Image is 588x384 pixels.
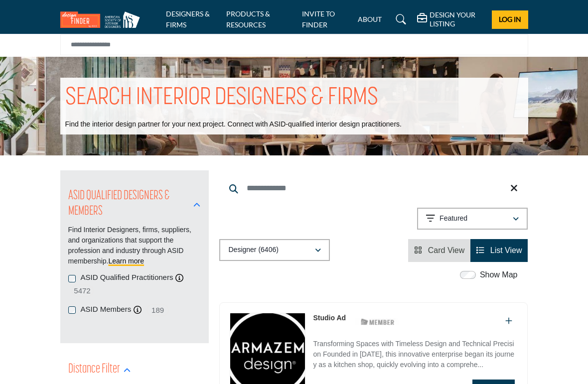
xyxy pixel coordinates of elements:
p: Find Interior Designers, firms, suppliers, and organizations that support the profession and indu... [68,225,201,266]
span: List View [490,246,522,255]
a: ABOUT [358,15,382,23]
h1: SEARCH INTERIOR DESIGNERS & FIRMS [65,83,378,114]
button: Log In [492,10,528,29]
a: DESIGNERS & FIRMS [166,9,210,29]
a: Add To List [505,317,512,325]
a: Studio Ad [313,314,346,322]
label: ASID Members [81,304,132,315]
h2: ASID QUALIFIED DESIGNERS & MEMBERS [68,188,190,219]
a: Learn more [108,257,144,265]
p: Featured [440,214,467,224]
li: List View [470,239,528,262]
p: Designer (6406) [228,245,278,255]
span: Card View [428,246,465,255]
input: Search Solutions [60,34,528,55]
label: ASID Qualified Practitioners [81,272,173,283]
a: Transforming Spaces with Timeless Design and Technical Precision Founded in [DATE], this innovati... [313,333,517,372]
a: Search [387,11,412,28]
a: View Card [414,246,464,255]
p: Find the interior design partner for your next project. Connect with ASID-qualified interior desi... [65,120,402,129]
li: Card View [408,239,470,262]
span: 189 [147,304,169,316]
a: INVITE TO FINDER [302,9,335,29]
input: ASID Qualified Practitioners checkbox [68,275,76,282]
a: PRODUCTS & RESOURCES [226,9,270,29]
input: Search Keyword [219,176,528,200]
button: Designer (6406) [219,239,330,261]
button: Featured [417,208,528,230]
a: View List [476,246,522,255]
img: ASID Members Badge Icon [355,315,400,328]
img: Site Logo [60,11,145,28]
h2: Distance Filter [68,362,120,377]
h5: DESIGN YOUR LISTING [430,10,484,28]
label: Show Map [480,269,518,281]
span: Log In [499,15,521,23]
p: Studio Ad [313,313,346,323]
span: 5472 [71,284,94,297]
input: ASID Members checkbox [68,306,76,314]
div: DESIGN YOUR LISTING [417,10,484,28]
p: Transforming Spaces with Timeless Design and Technical Precision Founded in [DATE], this innovati... [313,339,517,372]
